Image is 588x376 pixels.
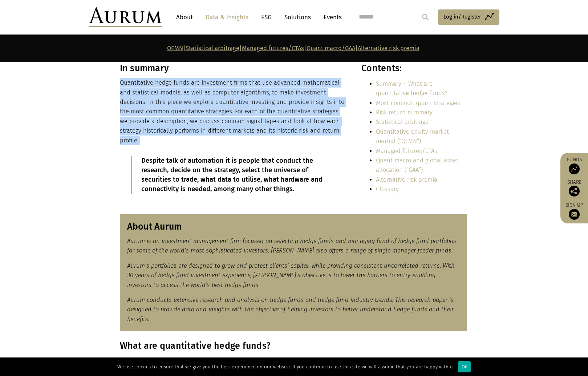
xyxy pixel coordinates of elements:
img: Sign up to our newsletter [569,209,580,220]
a: Quantitative equity market neutral (“QEMN”) [376,128,449,145]
em: Aurum is an investment management firm focused on selecting hedge funds and managing fund of hedg... [127,238,456,254]
a: Statistical arbitrage [186,45,239,52]
a: Risk return summary [376,109,433,116]
a: Most common quant strategies [376,100,460,106]
p: Quantitative hedge funds are investment firms that use advanced mathematical and statistical mode... [120,78,346,145]
h3: Contents: [361,63,466,74]
em: Aurum’s portfolios are designed to grow and protect clients’ capital, while providing consistent ... [127,262,455,288]
h3: What are quantitative hedge funds? [120,340,467,351]
h3: About Aurum [127,221,459,232]
a: Managed futures/CTAs [376,147,437,154]
a: Solutions [281,11,315,24]
em: Aurum conducts extensive research and analysis on hedge funds and hedge fund industry trends. Thi... [127,296,454,323]
a: Alternative risk premia [358,45,419,52]
a: Summary – What are quantitative hedge funds? [376,80,447,97]
a: Quant macro/GAA [307,45,355,52]
h3: In summary [120,63,346,74]
a: Alternative risk premia [376,176,437,183]
a: Quant macro and global asset allocation (“GAA”) [376,157,458,173]
p: Despite talk of automation it is people that conduct the research, decide on the strategy, select... [141,156,326,194]
input: Submit [418,10,433,24]
div: Ok [458,361,471,372]
a: Log in/Register [438,9,499,25]
a: Glossary [376,186,399,193]
a: ESG [257,11,275,24]
a: Statistical arbitrage [376,118,429,125]
img: Aurum [89,7,162,27]
a: Managed futures/CTAs [242,45,304,52]
a: Events [320,11,342,24]
a: Data & Insights [202,11,252,24]
a: QEMN [167,45,183,52]
a: Funds [564,157,584,174]
strong: | | | | [167,45,419,52]
a: About [173,11,196,24]
a: Sign up [564,202,584,220]
img: Access Funds [569,163,580,174]
span: Log in/Register [443,12,481,21]
div: Share [564,180,584,197]
img: Share this post [569,186,580,197]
